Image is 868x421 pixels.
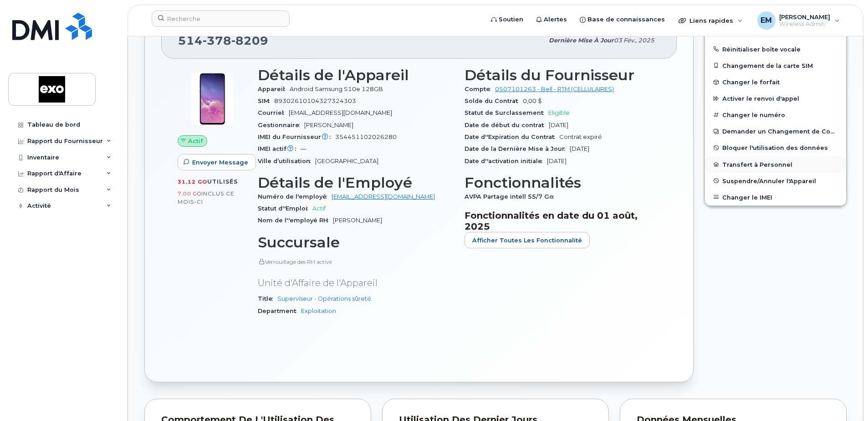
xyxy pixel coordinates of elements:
span: utilisés [207,178,238,185]
a: [EMAIL_ADDRESS][DOMAIN_NAME] [332,193,435,200]
span: — [301,145,306,152]
a: Exploitation [301,308,336,314]
div: Emmanuel Maniraruta [751,11,846,30]
span: Courriel [258,109,289,116]
button: Bloquer l'utilisation des données [705,139,846,156]
button: Afficher Toutes les Fonctionnalité [465,232,590,248]
span: [DATE] [549,122,568,128]
span: Ville d’utilisation [258,158,315,164]
button: Transfert à Personnel [705,156,846,173]
button: Réinitialiser boîte vocale [705,41,846,57]
span: EM [761,15,772,26]
span: 514 [178,34,268,47]
h3: Fonctionnalités en date du 01 août, 2025 [465,210,660,232]
h3: Détails de l'Appareil [258,67,454,83]
span: [GEOGRAPHIC_DATA] [315,158,378,164]
span: Numéro de l'employé [258,193,332,200]
span: Date de la Dernière Mise à Jour [465,145,570,152]
span: Suspendre/Annuler l'Appareil [722,177,816,184]
button: Envoyer Message [178,154,256,170]
span: IMEI actif [258,145,301,152]
span: Android Samsung S10e 128GB [290,86,383,92]
span: Appareil [258,86,290,92]
span: Gestionnaire [258,122,304,128]
button: Changement de la carte SIM [705,57,846,74]
input: Recherche [152,10,290,27]
span: Alertes [544,15,567,24]
p: Unité d'Affaire de l'Appareil [258,277,454,290]
span: 378 [203,34,231,47]
span: [EMAIL_ADDRESS][DOMAIN_NAME] [289,109,392,116]
span: Statut de Surclassement [465,109,548,116]
span: Soutien [499,15,523,24]
span: Envoyer Message [192,158,248,167]
span: 89302610104327324303 [274,98,356,104]
h3: Fonctionnalités [465,175,660,191]
span: Base de connaissances [587,15,665,24]
span: AVPA Partage intell 55/7 Go [465,193,558,200]
h3: Succursale [258,234,454,251]
span: Activer le renvoi d'appel [722,95,799,102]
a: Base de connaissances [573,10,671,29]
span: IMEI du Fournisseur [258,133,335,140]
h3: Détails du Fournisseur [465,67,660,83]
span: Date d''activation initiale [465,158,547,164]
span: Ajouter un forfait d’itinérance [712,29,817,37]
span: Contrat expiré [559,133,602,140]
span: Changer le forfait [722,79,780,86]
span: Dernière mise à jour [549,37,614,44]
span: Statut d''Emploi [258,205,312,212]
span: [DATE] [547,158,567,164]
span: Wireless Admin [779,21,830,28]
a: Soutien [485,10,530,29]
button: Changer le numéro [705,107,846,123]
span: Actif [188,137,203,145]
span: Compte [465,86,495,92]
span: Actif [312,205,326,212]
span: [PERSON_NAME] [304,122,353,128]
span: Nom de l''employé RH [258,217,333,224]
button: Activer le renvoi d'appel [705,90,846,107]
span: Afficher Toutes les Fonctionnalité [472,236,582,245]
span: 31,12 Go [178,179,207,185]
h3: Détails de l'Employé [258,175,454,191]
span: 7,00 Go [178,190,201,197]
span: Department [258,308,301,314]
span: 03 fév., 2025 [614,37,654,44]
span: Liens rapides [689,17,733,24]
a: Alertes [530,10,573,29]
button: Changer le IMEI [705,189,846,205]
a: Superviseur - Opérations sûreté [277,295,371,302]
span: 0,00 $ [523,98,542,104]
button: Suspendre/Annuler l'Appareil [705,173,846,189]
span: 354451102026280 [335,133,397,140]
span: Solde du Contrat [465,98,523,104]
span: Date de début du contrat [465,122,549,128]
span: 8209 [231,34,268,47]
span: [DATE] [570,145,589,152]
img: image20231002-3703462-1pisyi.jpeg [185,72,240,126]
p: Verrouillage des RH activé [258,258,454,266]
span: [PERSON_NAME] [333,217,382,224]
button: Changer le forfait [705,74,846,90]
span: Eligible [548,109,570,116]
a: 0507101263 - Bell - RTM (CELLULAIRES) [495,86,614,92]
span: Date d''Expiration du Contrat [465,133,559,140]
span: [PERSON_NAME] [779,13,830,21]
div: Liens rapides [672,11,749,30]
span: SIM [258,98,274,104]
span: Title [258,295,277,302]
button: Demander un Changement de Compte [705,123,846,139]
span: inclus ce mois-ci [178,190,235,205]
